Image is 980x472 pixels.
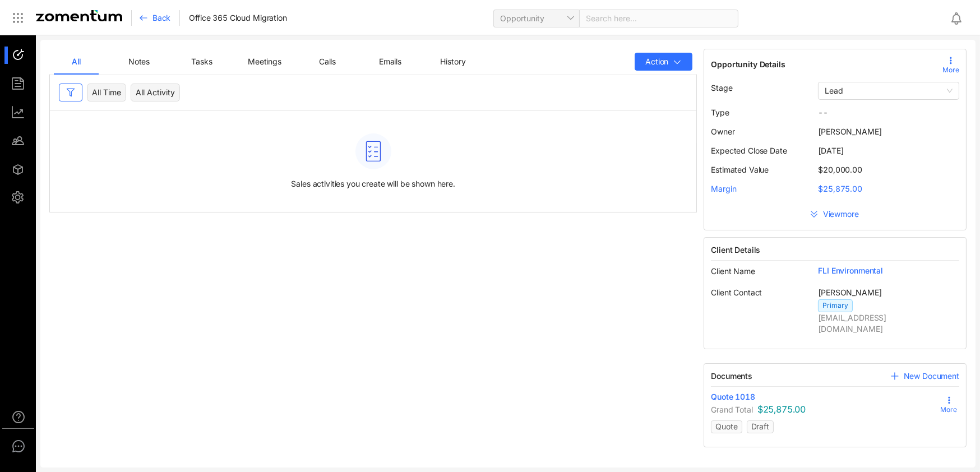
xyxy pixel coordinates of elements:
[715,422,737,431] span: Quote
[711,108,729,117] span: Type
[128,57,150,66] span: Notes
[941,405,958,415] span: More
[645,56,668,67] span: Action
[131,84,180,101] div: All Activity
[825,85,843,96] span: Lead
[379,57,401,66] span: Emails
[711,391,939,402] a: Quote 1018
[818,146,843,155] span: [DATE]
[711,83,732,92] span: Stage
[711,146,787,155] span: Expected Close Date
[757,404,806,415] span: $25,875.00
[189,12,286,24] span: Office 365 Cloud Migration
[711,205,959,223] button: Viewmore
[818,288,881,297] span: [PERSON_NAME]
[904,371,959,382] span: New Document
[319,57,336,66] span: Calls
[818,184,862,193] span: $25,875.00
[751,422,769,431] span: Draft
[440,57,465,66] span: History
[818,265,919,276] span: FLI Environmental
[818,312,919,335] span: [EMAIL_ADDRESS][DOMAIN_NAME]
[818,299,853,312] span: Primary
[36,10,122,21] img: Zomentum Logo
[711,266,755,276] span: Client Name
[711,371,752,382] span: Documents
[72,57,81,66] span: All
[711,288,762,297] span: Client Contact
[818,269,919,278] a: FLI Environmental
[248,57,281,66] span: Meetings
[635,53,692,71] button: Action
[818,165,862,174] span: $20,000.00
[291,178,455,189] span: Sales activities you create will be shown here.
[191,57,212,66] span: Tasks
[823,209,861,220] span: View more
[711,184,736,193] span: Margin
[950,5,972,31] div: Notifications
[818,127,881,136] span: [PERSON_NAME]
[152,12,170,24] span: Back
[711,244,959,256] span: Client Details
[87,84,126,101] div: All Time
[942,65,959,75] span: More
[711,127,734,136] span: Owner
[818,108,828,117] span: --
[711,391,755,402] span: Quote 1018
[711,165,769,174] span: Estimated Value
[500,10,573,27] span: Opportunity
[711,405,752,414] span: Grand Total
[711,59,785,70] span: Opportunity Details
